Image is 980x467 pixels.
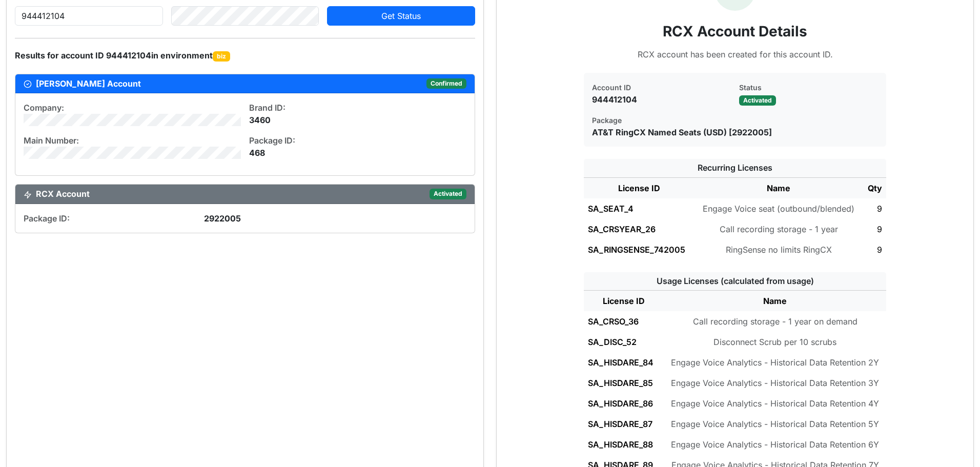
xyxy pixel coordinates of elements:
small: Status [739,83,762,92]
span: Main Number: [24,135,79,146]
div: SA_RINGSENSE_742005 [588,243,685,256]
div: SA_SEAT_4 [588,202,634,215]
h6: [PERSON_NAME] Account [24,79,141,89]
div: Engage Voice seat (outbound/blended) [699,202,859,215]
h6: Results for account ID 944412104 [15,51,475,62]
small: Package [592,116,622,125]
span: 2922005 [204,212,241,225]
input: Enter account ID [15,6,163,26]
div: SA_DISC_52 [588,336,637,348]
th: Qty [863,178,886,198]
div: Engage Voice Analytics - Historical Data Retention 4Y [668,397,883,410]
td: 9 [863,219,886,239]
span: Confirmed [426,78,466,89]
p: 944412104 [592,93,731,106]
th: License ID [584,178,695,198]
td: 9 [863,198,886,219]
div: Engage Voice Analytics - Historical Data Retention 6Y [668,438,883,451]
div: SA_HISDARE_85 [588,377,653,389]
div: Call recording storage - 1 year on demand [668,315,883,328]
th: License ID [584,291,664,311]
div: SA_CRSYEAR_26 [588,223,656,235]
span: Company: [24,103,64,113]
div: Call recording storage - 1 year [699,223,859,235]
div: SA_HISDARE_87 [588,418,652,430]
h6: Usage Licenses (calculated from usage) [592,276,879,286]
div: Engage Voice Analytics - Historical Data Retention 3Y [668,377,883,389]
div: SA_HISDARE_86 [588,397,653,410]
span: biz [213,51,230,62]
p: AT&T RingCX Named Seats (USD) [2922005] [592,126,879,138]
td: 9 [863,239,886,260]
div: SA_HISDARE_88 [588,438,653,451]
div: RingSense no limits RingCX [699,243,859,256]
span: Brand ID: [249,103,285,113]
small: Account ID [592,83,631,92]
span: in environment [151,50,230,60]
h6: RCX Account [24,189,90,199]
span: Activated [430,189,466,199]
span: Get Status [381,11,421,21]
div: Engage Voice Analytics - Historical Data Retention 5Y [668,418,883,430]
h6: Recurring Licenses [592,163,879,173]
div: SA_CRSO_36 [588,315,639,328]
div: 468 [249,147,466,159]
h3: RCX Account Details [505,23,965,40]
p: RCX account has been created for this account ID. [505,48,965,60]
div: SA_HISDARE_84 [588,356,654,369]
div: Disconnect Scrub per 10 scrubs [668,336,883,348]
span: Activated [739,95,776,106]
span: Package ID: [24,212,70,225]
th: Name [695,178,863,198]
button: Get Status [327,6,475,26]
th: Name [664,291,887,311]
div: 3460 [249,114,466,126]
span: Package ID: [249,135,295,146]
div: Engage Voice Analytics - Historical Data Retention 2Y [668,356,883,369]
